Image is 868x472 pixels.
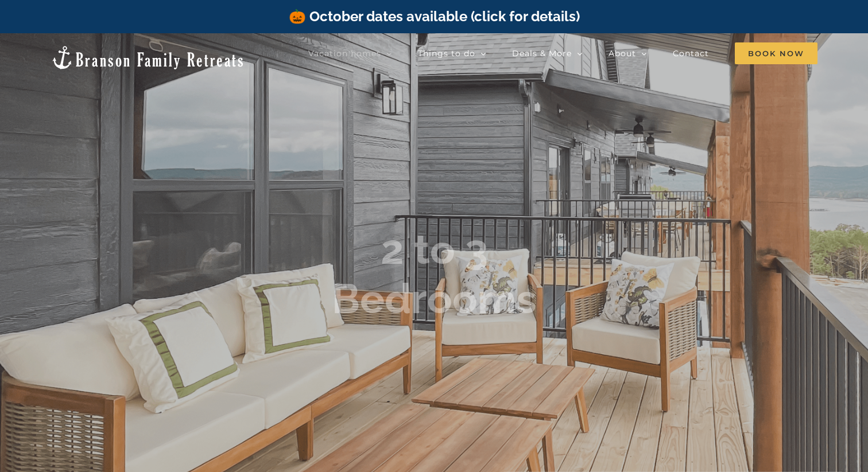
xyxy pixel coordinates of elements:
img: Branson Family Retreats Logo [51,45,245,71]
nav: Main Menu [308,42,817,65]
a: Contact [673,42,709,65]
span: Things to do [418,49,475,57]
b: 2 to 3 Bedrooms [332,225,537,323]
span: About [609,49,636,57]
a: Things to do [418,42,486,65]
span: Contact [673,49,709,57]
a: Deals & More [512,42,583,65]
span: Vacation homes [308,49,381,57]
a: About [609,42,647,65]
span: Book Now [735,42,817,64]
a: Vacation homes [308,42,392,65]
a: 🎃 October dates available (click for details) [289,8,580,25]
a: Book Now [735,42,817,65]
span: Deals & More [512,49,572,57]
